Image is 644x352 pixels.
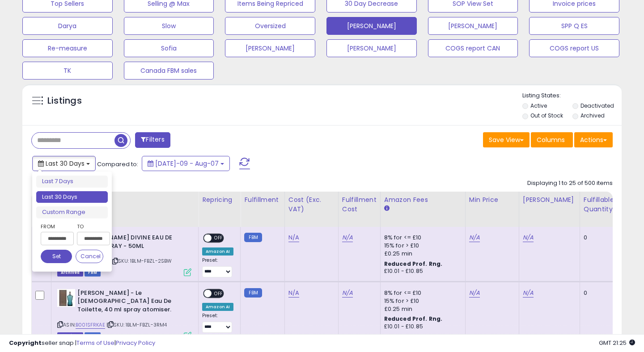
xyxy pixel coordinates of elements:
[469,289,480,298] a: N/A
[155,159,219,168] span: [DATE]-09 - Aug-07
[57,269,83,277] span: Listings that have been deleted from Seller Central
[530,102,547,109] label: Active
[47,95,82,107] h5: Listings
[537,135,565,144] span: Columns
[531,132,573,147] button: Columns
[116,339,155,347] a: Privacy Policy
[202,257,233,277] div: Preset:
[212,235,226,242] span: OFF
[527,179,613,188] div: Displaying 1 to 25 of 500 items
[580,102,614,109] label: Deactivated
[483,132,530,147] button: Save View
[288,195,335,214] div: Cost (Exc. VAT)
[32,156,96,171] button: Last 30 Days
[384,315,443,323] b: Reduced Prof. Rng.
[384,195,462,205] div: Amazon Fees
[41,222,72,231] label: From
[36,191,108,203] li: Last 30 Days
[599,339,635,347] span: 2025-09-7 21:25 GMT
[428,17,518,35] button: [PERSON_NAME]
[202,303,233,311] div: Amazon AI
[85,269,101,277] span: FBM
[584,234,611,242] div: 0
[342,289,353,298] a: N/A
[342,233,353,242] a: N/A
[428,39,518,57] button: COGS report CAN
[384,205,390,213] small: Amazon Fees.
[55,195,195,205] div: Title
[124,39,214,57] button: Sofia
[584,289,611,297] div: 0
[77,289,186,316] b: [PERSON_NAME] - Le [DEMOGRAPHIC_DATA] Eau De Toilette, 40 ml spray atomiser.
[384,289,458,297] div: 8% for <= £10
[530,112,563,119] label: Out of Stock
[22,62,113,80] button: TK
[76,321,105,329] a: B001SFRKAE
[22,17,113,35] button: Darya
[584,195,614,214] div: Fulfillable Quantity
[244,195,280,205] div: Fulfillment
[76,250,103,263] button: Cancel
[106,321,167,328] span: | SKU: 1BLM-FBZL-3RM4
[288,289,299,298] a: N/A
[342,195,377,214] div: Fulfillment Cost
[46,159,85,168] span: Last 30 Days
[580,112,605,119] label: Archived
[288,233,299,242] a: N/A
[77,222,103,231] label: To
[36,206,108,218] li: Custom Range
[384,323,458,331] div: £10.01 - £10.85
[142,156,230,171] button: [DATE]-09 - Aug-07
[77,234,186,252] b: [PERSON_NAME] DIVINE EAU DE PARFUM SPRAY - 50ML
[384,297,458,305] div: 15% for > £10
[384,242,458,250] div: 15% for > £10
[574,132,613,147] button: Actions
[9,339,155,348] div: seller snap | |
[384,250,458,258] div: £0.25 min
[244,233,262,242] small: FBM
[529,17,619,35] button: SPP Q ES
[469,195,515,205] div: Min Price
[523,195,576,205] div: [PERSON_NAME]
[135,132,170,148] button: Filters
[326,39,417,57] button: [PERSON_NAME]
[22,39,113,57] button: Re-measure
[225,39,315,57] button: [PERSON_NAME]
[225,17,315,35] button: Oversized
[384,305,458,313] div: £0.25 min
[326,17,417,35] button: [PERSON_NAME]
[124,17,214,35] button: Slow
[202,247,233,256] div: Amazon AI
[384,268,458,275] div: £10.01 - £10.85
[522,92,622,100] p: Listing States:
[111,257,172,264] span: | SKU: 1BLM-FBZL-2SBW
[244,288,262,298] small: FBM
[529,39,619,57] button: COGS report US
[202,195,237,205] div: Repricing
[469,233,480,242] a: N/A
[384,234,458,242] div: 8% for <= £10
[202,313,233,333] div: Preset:
[57,289,75,307] img: 31Lls98nS1L._SL40_.jpg
[384,260,443,268] b: Reduced Prof. Rng.
[76,339,114,347] a: Terms of Use
[57,234,191,275] div: ASIN:
[124,62,214,80] button: Canada FBM sales
[97,160,138,168] span: Compared to:
[212,289,226,297] span: OFF
[523,233,534,242] a: N/A
[41,250,72,263] button: Set
[523,289,534,298] a: N/A
[36,176,108,188] li: Last 7 Days
[9,339,42,347] strong: Copyright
